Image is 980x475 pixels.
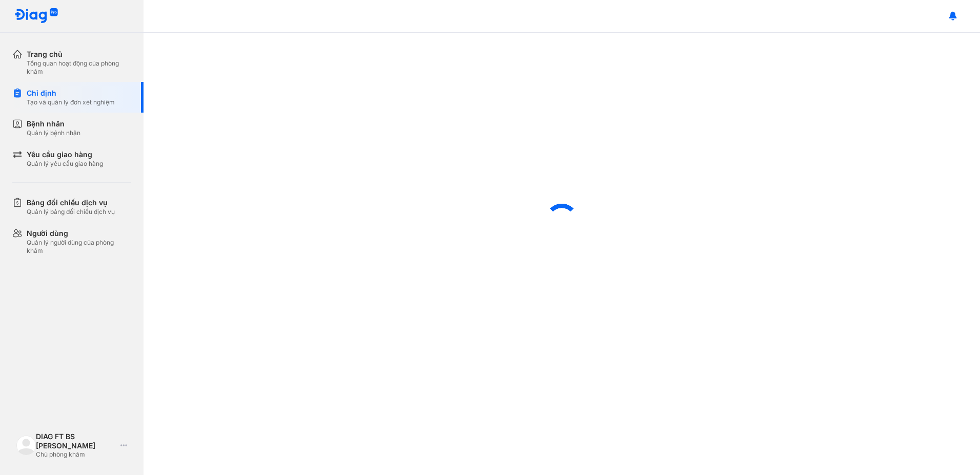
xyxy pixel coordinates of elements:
div: Bảng đối chiếu dịch vụ [27,198,115,208]
div: Chủ phòng khám [36,450,116,459]
div: Quản lý bệnh nhân [27,129,80,137]
div: Người dùng [27,228,131,239]
div: Quản lý yêu cầu giao hàng [27,160,103,168]
div: DIAG FT BS [PERSON_NAME] [36,432,116,450]
div: Chỉ định [27,88,115,98]
div: Tổng quan hoạt động của phòng khám [27,59,131,76]
div: Tạo và quản lý đơn xét nghiệm [27,98,115,106]
div: Quản lý bảng đối chiếu dịch vụ [27,208,115,216]
div: Bệnh nhân [27,119,80,129]
img: logo [16,436,36,455]
div: Quản lý người dùng của phòng khám [27,239,131,255]
div: Trang chủ [27,49,131,59]
div: Yêu cầu giao hàng [27,149,103,160]
img: logo [14,8,58,24]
